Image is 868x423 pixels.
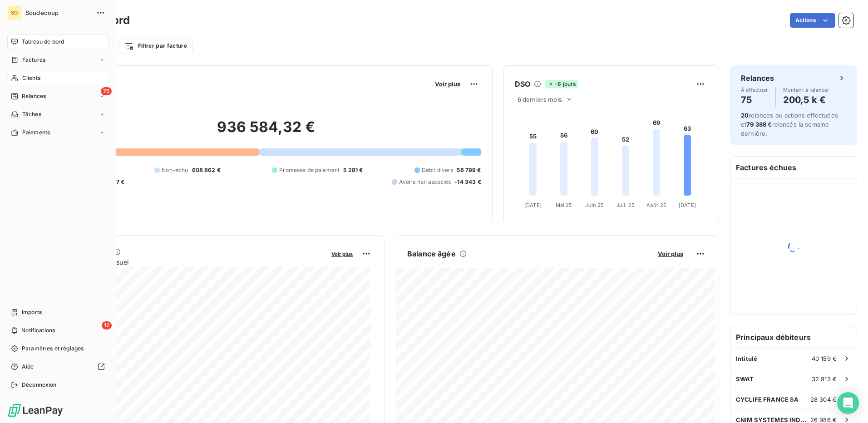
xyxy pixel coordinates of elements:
[102,321,112,330] span: 12
[545,80,578,88] span: -6 jours
[22,38,64,46] span: Tableau de bord
[279,166,340,174] span: Promesse de paiement
[837,392,859,414] div: Open Intercom Messenger
[51,257,325,267] span: Chiffre d'affaires mensuel
[432,80,463,88] button: Voir plus
[51,118,481,145] h2: 936 584,32 €
[741,73,774,84] h6: Relances
[22,92,46,100] span: Relances
[812,375,837,383] span: 32 913 €
[435,80,460,88] span: Voir plus
[736,375,754,383] span: SWAT
[101,87,112,95] span: 75
[22,308,42,316] span: Imports
[730,157,857,178] h6: Factures échues
[646,202,666,208] tspan: Août 25
[22,363,34,371] span: Aide
[515,79,530,89] h6: DSO
[616,202,635,208] tspan: Juil. 25
[192,166,221,174] span: 608 862 €
[812,355,837,362] span: 40 159 €
[22,110,41,118] span: Tâches
[7,359,108,374] a: Aide
[329,250,355,258] button: Voir plus
[407,248,456,259] h6: Balance âgée
[741,112,838,137] span: relances ou actions effectuées et relancés la semaine dernière.
[741,93,768,107] h4: 75
[22,56,45,64] span: Factures
[25,9,91,16] span: Soudecoup
[655,250,686,258] button: Voir plus
[555,202,572,208] tspan: Mai 25
[736,396,799,403] span: CYCLIFE FRANCE SA
[7,5,22,20] div: SO
[118,39,193,53] button: Filtrer par facture
[518,96,562,103] span: 6 derniers mois
[22,381,57,389] span: Déconnexion
[730,326,857,348] h6: Principaux débiteurs
[22,344,84,353] span: Paramètres et réglages
[658,250,683,257] span: Voir plus
[783,87,829,93] span: Montant à relancer
[810,396,837,403] span: 28 304 €
[21,326,55,334] span: Notifications
[331,251,353,257] span: Voir plus
[7,403,64,418] img: Logo LeanPay
[454,178,481,186] span: -14 343 €
[679,202,696,208] tspan: [DATE]
[741,112,749,119] span: 20
[22,128,50,137] span: Paiements
[783,93,829,107] h4: 200,5 k €
[457,166,481,174] span: 58 799 €
[422,166,454,174] span: Débit divers
[736,355,757,362] span: Intitulé
[162,166,188,174] span: Non-échu
[524,202,542,208] tspan: [DATE]
[741,87,768,93] span: À effectuer
[399,178,451,186] span: Avoirs non associés
[790,13,835,28] button: Actions
[22,74,40,82] span: Clients
[585,202,604,208] tspan: Juin 25
[343,166,363,174] span: 5 281 €
[746,121,772,128] span: 79 388 €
